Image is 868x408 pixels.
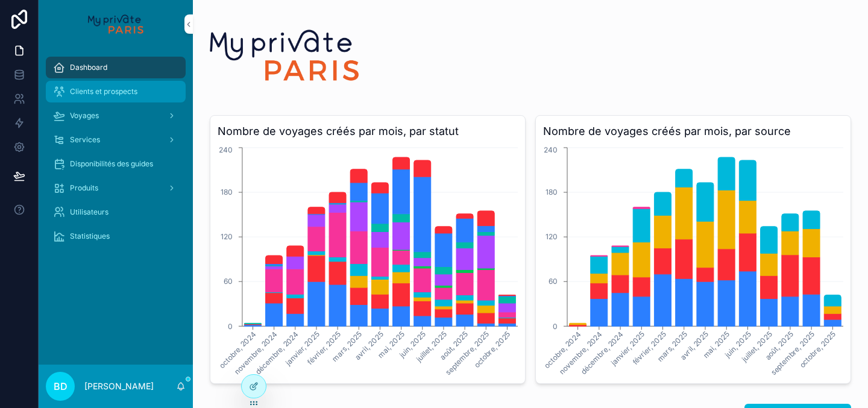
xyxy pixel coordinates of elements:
[546,187,558,196] tspan: 180
[88,14,143,34] img: App logo
[70,87,137,96] span: Clients et prospects
[70,207,108,217] span: Utilisateurs
[740,330,774,364] tspan: juillet, 2025
[70,111,99,121] span: Voyages
[722,330,752,360] tspan: juin, 2025
[46,225,186,247] a: Statistiques
[46,153,186,175] a: Disponibilités des guides
[219,145,233,154] tspan: 240
[218,123,518,140] h3: Nombre de voyages créés par mois, par statut
[472,330,512,369] tspan: octobre, 2025
[283,330,321,368] tspan: janvier, 2025
[46,129,186,151] a: Services
[655,330,689,363] tspan: mars, 2025
[228,322,233,331] tspan: 0
[631,330,668,367] tspan: février, 2025
[70,63,107,72] span: Dashboard
[46,57,186,78] a: Dashboard
[254,330,300,376] tspan: décembre, 2024
[218,145,518,376] div: chart
[70,135,100,145] span: Services
[84,380,154,392] p: [PERSON_NAME]
[543,145,843,376] div: chart
[397,330,427,360] tspan: juin, 2025
[544,145,558,154] tspan: 240
[54,379,68,394] span: BD
[609,330,647,368] tspan: janvier, 2025
[217,330,257,370] tspan: octobre, 2024
[444,330,491,377] tspan: septembre, 2025
[46,177,186,199] a: Produits
[70,231,110,241] span: Statistiques
[70,183,98,193] span: Produits
[549,277,558,286] tspan: 60
[46,105,186,127] a: Voyages
[210,29,359,81] img: 21079-Logo_site-01.png
[414,330,448,364] tspan: juillet, 2025
[46,81,186,102] a: Clients et prospects
[233,330,279,376] tspan: novembre, 2024
[769,330,816,377] tspan: septembre, 2025
[46,201,186,223] a: Utilisateurs
[678,330,710,362] tspan: avril, 2025
[701,330,731,360] tspan: mai, 2025
[224,277,233,286] tspan: 60
[797,330,837,369] tspan: octobre, 2025
[353,330,385,362] tspan: avril, 2025
[70,159,153,169] span: Disponibilités des guides
[543,123,843,140] h3: Nombre de voyages créés par mois, par source
[376,330,406,360] tspan: mai, 2025
[221,232,233,241] tspan: 120
[546,232,558,241] tspan: 120
[39,48,193,263] div: scrollable content
[558,330,604,376] tspan: novembre, 2024
[579,330,625,376] tspan: décembre, 2024
[330,330,364,363] tspan: mars, 2025
[542,330,583,370] tspan: octobre, 2024
[438,330,470,362] tspan: août, 2025
[553,322,558,331] tspan: 0
[306,330,343,367] tspan: février, 2025
[221,187,233,196] tspan: 180
[763,330,795,362] tspan: août, 2025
